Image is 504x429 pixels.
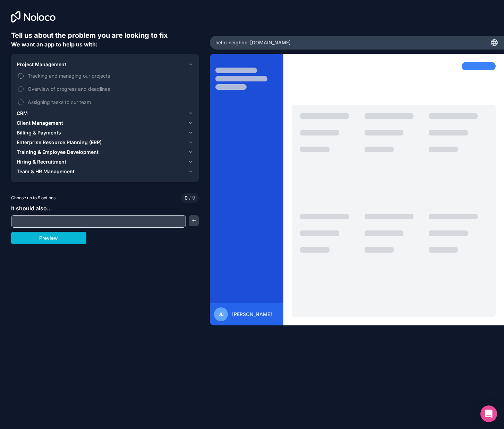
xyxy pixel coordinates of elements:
[17,167,193,176] button: Team & HR Management
[215,39,291,46] span: hello-neighbor .[DOMAIN_NAME]
[188,194,195,201] span: 9
[219,312,224,317] span: JB
[17,60,193,69] button: Project Management
[17,157,193,167] button: Hiring & Recruitment
[17,118,193,128] button: Client Management
[11,232,86,244] button: Preview
[17,128,193,138] button: Billing & Payments
[17,129,61,136] span: Billing & Payments
[28,98,192,106] span: Assigning tasks to our team
[17,138,193,147] button: Enterprise Resource Planning (ERP)
[28,72,192,79] span: Tracking and managing our projects
[18,99,24,105] button: Assigning tasks to our team
[11,195,55,201] span: Choose up to 9 options
[11,205,52,212] span: It should also...
[18,86,24,92] button: Overview of progress and deadlines
[17,149,99,156] span: Training & Employee Development
[17,147,193,157] button: Training & Employee Development
[18,73,24,79] button: Tracking and managing our projects
[17,69,193,108] div: Project Management
[17,110,28,117] span: CRM
[11,41,97,48] span: We want an app to help us with:
[28,85,192,93] span: Overview of progress and deadlines
[17,139,102,146] span: Enterprise Resource Planning (ERP)
[17,108,193,118] button: CRM
[232,311,272,318] span: [PERSON_NAME]
[11,30,199,40] h6: Tell us about the problem you are looking to fix
[185,194,188,201] span: 0
[17,61,66,68] span: Project Management
[480,405,497,422] div: Open Intercom Messenger
[189,195,191,201] span: /
[17,120,63,126] span: Client Management
[17,168,75,175] span: Team & HR Management
[17,158,66,165] span: Hiring & Recruitment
